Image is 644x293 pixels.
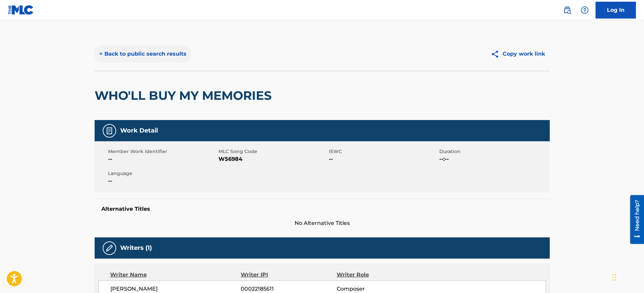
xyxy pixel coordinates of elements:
div: Help [578,3,591,17]
a: Log In [596,2,636,19]
span: 00022185611 [241,285,336,293]
span: Duration [439,148,548,155]
h2: WHO'LL BUY MY MEMORIES [95,88,275,103]
img: Writers [105,244,113,252]
div: Need help? [7,5,16,36]
span: -- [108,155,217,163]
div: Writer IPI [241,271,337,279]
img: MLC Logo [8,5,34,15]
h5: Writers (1) [120,244,152,252]
span: -- [329,155,438,163]
div: Writer Name [110,271,241,279]
img: Copy work link [491,50,503,58]
span: --:-- [439,155,548,163]
div: Drag [612,267,616,288]
img: search [563,6,571,14]
span: No Alternative Titles [95,219,550,227]
span: Member Work Identifier [108,148,217,155]
span: W56984 [218,155,327,163]
span: Composer [337,285,424,293]
span: -- [108,177,217,185]
h5: Alternative Titles [101,206,543,212]
h5: Work Detail [120,127,158,135]
button: Copy work link [486,46,550,62]
a: Public Search [561,3,574,17]
span: [PERSON_NAME] [110,285,241,293]
span: ISWC [329,148,438,155]
span: MLC Song Code [218,148,327,155]
iframe: Resource Center [625,195,644,244]
div: Writer Role [337,271,424,279]
button: < Back to public search results [95,46,191,62]
iframe: Chat Widget [610,261,644,293]
img: Work Detail [105,127,113,135]
span: Language [108,170,217,177]
img: help [581,6,589,14]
